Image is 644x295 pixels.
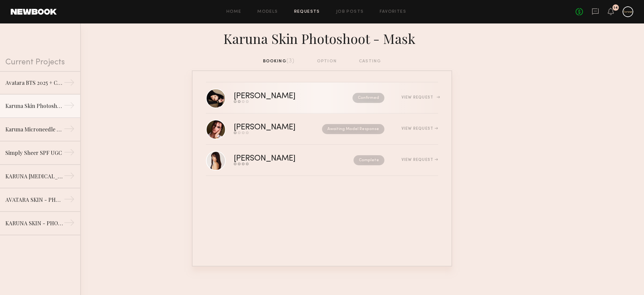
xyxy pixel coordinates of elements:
[5,79,64,87] div: Avatara BTS 2025 + Collagen Hydrogel
[257,10,278,14] a: Models
[64,147,75,160] div: →
[5,219,64,227] div: KARUNA SKIN - PHOTOSHOOT
[613,6,618,10] div: 14
[64,170,75,184] div: →
[64,77,75,91] div: →
[234,155,325,163] div: [PERSON_NAME]
[401,96,438,100] div: View Request
[206,145,438,176] a: [PERSON_NAME]CompleteView Request
[401,158,438,162] div: View Request
[5,102,64,110] div: Karuna Skin Photoshoot - Mask
[354,155,384,165] nb-request-status: Complete
[192,29,452,47] div: Karuna Skin Photoshoot - Mask
[64,217,75,231] div: →
[206,82,438,114] a: [PERSON_NAME]ConfirmedView Request
[64,123,75,137] div: →
[5,149,64,157] div: Simply Sheer SPF UGC
[5,172,64,180] div: KARUNA [MEDICAL_DATA]
[294,10,320,14] a: Requests
[322,124,384,134] nb-request-status: Awaiting Model Response
[64,194,75,207] div: →
[5,125,64,133] div: Karuna Microneedle Patch XL Launch
[380,10,406,14] a: Favorites
[206,114,438,145] a: [PERSON_NAME]Awaiting Model ResponseView Request
[5,196,64,204] div: AVATARA SKIN - PHOTOSHOOT
[234,124,309,131] div: [PERSON_NAME]
[336,10,364,14] a: Job Posts
[234,93,324,100] div: [PERSON_NAME]
[226,10,241,14] a: Home
[401,127,438,131] div: View Request
[64,100,75,113] div: →
[353,93,384,103] nb-request-status: Confirmed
